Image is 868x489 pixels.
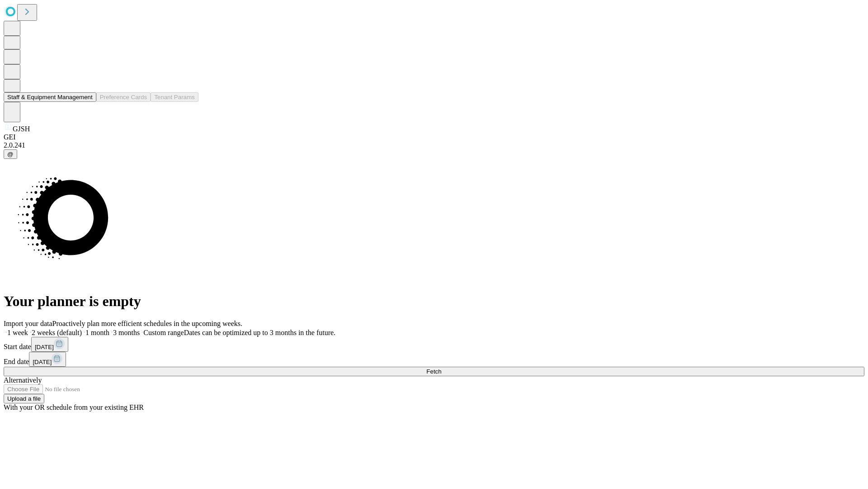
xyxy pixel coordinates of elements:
span: Proactively plan more efficient schedules in the upcoming weeks. [52,320,242,327]
button: Tenant Params [151,92,198,102]
span: 3 months [113,329,140,336]
button: @ [4,149,17,159]
div: End date [4,352,864,367]
div: GEI [4,133,864,141]
span: [DATE] [33,359,52,365]
div: 2.0.241 [4,141,864,149]
span: 1 week [7,329,28,336]
span: Custom range [143,329,184,336]
span: GJSH [13,125,30,133]
h1: Your planner is empty [4,293,864,310]
button: [DATE] [29,352,66,367]
span: 1 month [85,329,109,336]
span: @ [7,151,14,158]
button: Staff & Equipment Management [4,92,96,102]
span: Alternatively [4,376,42,384]
button: Preference Cards [96,92,151,102]
div: Start date [4,337,864,352]
span: With your OR schedule from your existing EHR [4,403,144,411]
button: Fetch [4,367,864,376]
span: 2 weeks (default) [32,329,82,336]
button: Upload a file [4,394,44,403]
span: Fetch [426,368,441,375]
span: Dates can be optimized up to 3 months in the future. [184,329,335,336]
span: Import your data [4,320,52,327]
span: [DATE] [35,344,54,350]
button: [DATE] [31,337,68,352]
